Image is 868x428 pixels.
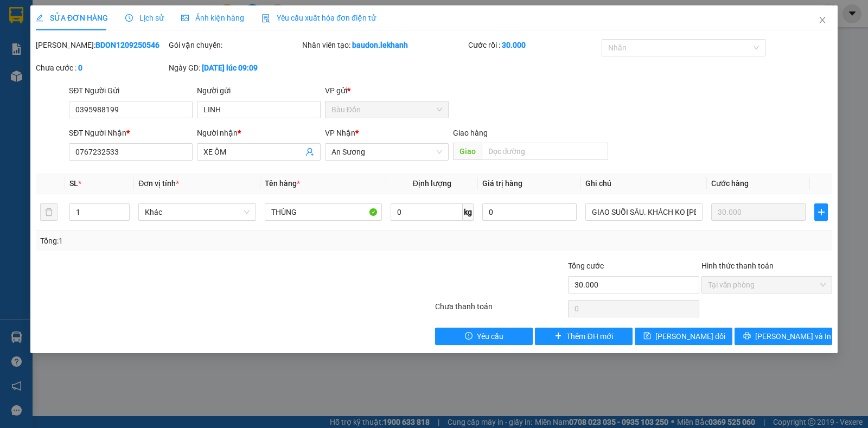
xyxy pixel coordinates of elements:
[468,39,599,51] div: Cước rồi :
[568,261,604,270] span: Tổng cước
[635,328,732,345] button: save[PERSON_NAME] đổi
[465,332,473,341] span: exclamation-circle
[202,63,258,72] b: [DATE] lúc 09:09
[261,14,270,23] img: icon
[435,328,533,345] button: exclamation-circleYêu cầu
[581,173,707,194] th: Ghi chú
[197,85,321,97] div: Người gửi
[331,144,442,160] span: An Sương
[814,203,828,221] button: plus
[145,204,249,220] span: Khác
[482,179,522,188] span: Giá trị hàng
[197,127,321,139] div: Người nhận
[453,143,482,160] span: Giao
[40,235,336,247] div: Tổng: 1
[477,330,503,342] span: Yêu cầu
[352,41,408,49] b: baudon.lekhanh
[413,179,451,188] span: Định lượng
[169,39,299,51] div: Gói vận chuyển:
[36,39,167,51] div: [PERSON_NAME]:
[554,332,562,341] span: plus
[463,203,474,221] span: kg
[807,5,838,36] button: Close
[815,208,827,216] span: plus
[331,101,442,118] span: Bàu Đồn
[265,179,300,188] span: Tên hàng
[40,203,58,221] button: delete
[78,63,82,72] b: 0
[482,143,609,160] input: Dọc đường
[36,62,167,74] div: Chưa cước :
[325,85,449,97] div: VP gửi
[643,332,651,341] span: save
[743,332,751,341] span: printer
[181,14,244,22] span: Ảnh kiện hàng
[261,14,376,22] span: Yêu cầu xuất hóa đơn điện tử
[302,39,467,51] div: Nhân viên tạo:
[265,203,382,221] input: VD: Bàn, Ghế
[69,85,193,97] div: SĐT Người Gửi
[69,179,78,188] span: SL
[325,129,355,137] span: VP Nhận
[735,328,832,345] button: printer[PERSON_NAME] và In
[755,330,831,342] span: [PERSON_NAME] và In
[36,14,108,22] span: SỬA ĐƠN HÀNG
[95,41,159,49] b: BDON1209250546
[711,179,749,188] span: Cước hàng
[125,14,164,22] span: Lịch sử
[655,330,725,342] span: [PERSON_NAME] đổi
[138,179,179,188] span: Đơn vị tính
[434,301,567,320] div: Chưa thanh toán
[585,203,703,221] input: Ghi Chú
[181,14,189,22] span: picture
[169,62,299,74] div: Ngày GD:
[36,14,43,22] span: edit
[708,277,826,293] span: Tại văn phòng
[453,129,488,137] span: Giao hàng
[566,330,612,342] span: Thêm ĐH mới
[125,14,133,22] span: clock-circle
[818,16,827,24] span: close
[535,328,633,345] button: plusThêm ĐH mới
[711,203,806,221] input: 0
[69,127,193,139] div: SĐT Người Nhận
[502,41,526,49] b: 30.000
[305,148,314,156] span: user-add
[701,261,774,270] label: Hình thức thanh toán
